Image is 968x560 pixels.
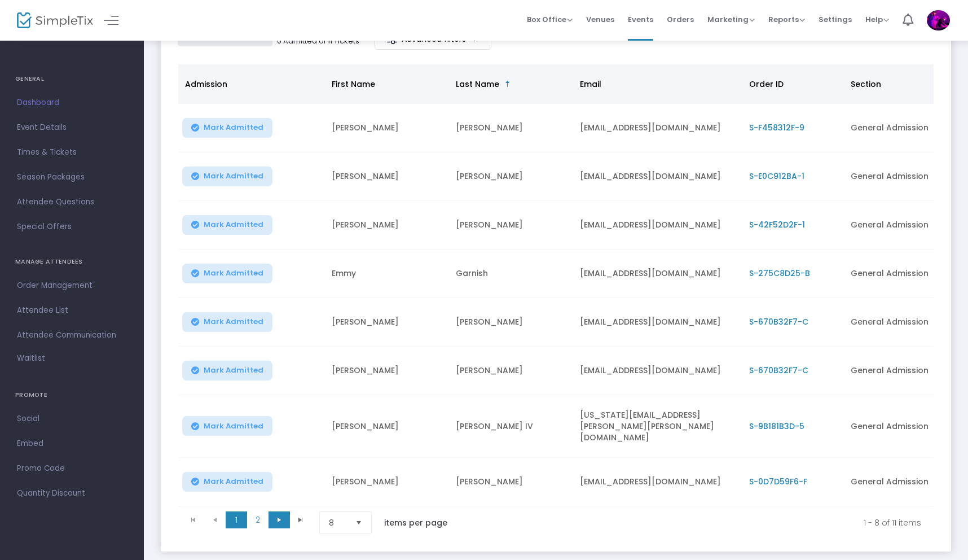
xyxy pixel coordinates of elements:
[844,347,968,395] td: General Admission
[573,458,742,506] td: [EMAIL_ADDRESS][DOMAIN_NAME]
[580,78,601,90] span: Email
[332,78,375,90] span: First Name
[277,36,359,47] p: 0 Admitted of 11 Tickets
[844,250,968,298] td: General Admission
[456,78,499,90] span: Last Name
[325,250,449,298] td: Emmy
[178,64,934,506] div: Data table
[17,328,127,343] span: Attendee Communication
[325,347,449,395] td: [PERSON_NAME]
[182,361,272,380] button: Mark Admitted
[329,517,346,528] span: 8
[182,215,272,235] button: Mark Admitted
[325,395,449,458] td: [PERSON_NAME]
[182,167,272,186] button: Mark Admitted
[503,80,512,89] span: Sortable
[17,436,127,451] span: Embed
[182,118,272,138] button: Mark Admitted
[325,298,449,347] td: [PERSON_NAME]
[226,511,247,528] span: Page 1
[749,316,808,327] span: S-670B32F7-C
[749,219,805,230] span: S-42F52D2F-1
[573,347,742,395] td: [EMAIL_ADDRESS][DOMAIN_NAME]
[851,78,881,90] span: Section
[17,412,127,426] span: Social
[290,511,311,528] span: Go to the last page
[749,170,804,182] span: S-E0C912BA-1
[449,201,573,250] td: [PERSON_NAME]
[844,395,968,458] td: General Admission
[204,172,263,181] span: Mark Admitted
[17,220,127,234] span: Special Offers
[17,486,127,501] span: Quantity Discount
[471,511,921,534] kendo-pager-info: 1 - 8 of 11 items
[17,353,45,364] span: Waitlist
[844,152,968,201] td: General Admission
[449,395,573,458] td: [PERSON_NAME] IV
[707,14,755,25] span: Marketing
[15,251,129,273] h4: MANAGE ATTENDEES
[204,422,263,431] span: Mark Admitted
[573,201,742,250] td: [EMAIL_ADDRESS][DOMAIN_NAME]
[449,250,573,298] td: Garnish
[573,104,742,152] td: [EMAIL_ADDRESS][DOMAIN_NAME]
[573,298,742,347] td: [EMAIL_ADDRESS][DOMAIN_NAME]
[749,268,810,279] span: S-275C8D25-B
[17,461,127,476] span: Promo Code
[204,123,263,132] span: Mark Admitted
[527,14,573,25] span: Box Office
[573,395,742,458] td: [US_STATE][EMAIL_ADDRESS][PERSON_NAME][PERSON_NAME][DOMAIN_NAME]
[182,416,272,436] button: Mark Admitted
[749,365,808,376] span: S-670B32F7-C
[749,421,804,432] span: S-9B181B3D-5
[275,515,284,524] span: Go to the next page
[247,511,269,528] span: Page 2
[269,511,290,528] span: Go to the next page
[449,458,573,506] td: [PERSON_NAME]
[325,458,449,506] td: [PERSON_NAME]
[182,312,272,332] button: Mark Admitted
[819,5,852,34] span: Settings
[351,512,367,533] button: Select
[449,152,573,201] td: [PERSON_NAME]
[325,152,449,201] td: [PERSON_NAME]
[204,269,263,278] span: Mark Admitted
[865,14,889,25] span: Help
[182,472,272,492] button: Mark Admitted
[182,264,272,283] button: Mark Admitted
[17,170,127,185] span: Season Packages
[844,201,968,250] td: General Admission
[667,5,694,34] span: Orders
[573,250,742,298] td: [EMAIL_ADDRESS][DOMAIN_NAME]
[185,78,227,90] span: Admission
[768,14,805,25] span: Reports
[449,298,573,347] td: [PERSON_NAME]
[296,515,305,524] span: Go to the last page
[844,104,968,152] td: General Admission
[17,145,127,160] span: Times & Tickets
[384,517,447,528] label: items per page
[17,303,127,318] span: Attendee List
[449,347,573,395] td: [PERSON_NAME]
[17,278,127,293] span: Order Management
[628,5,653,34] span: Events
[749,476,807,487] span: S-0D7D59F6-F
[15,384,129,406] h4: PROMOTE
[749,78,784,90] span: Order ID
[844,298,968,347] td: General Admission
[17,95,127,110] span: Dashboard
[17,195,127,209] span: Attendee Questions
[586,5,614,34] span: Venues
[204,220,263,229] span: Mark Admitted
[17,120,127,135] span: Event Details
[449,104,573,152] td: [PERSON_NAME]
[204,477,263,486] span: Mark Admitted
[325,201,449,250] td: [PERSON_NAME]
[749,122,804,133] span: S-F458312F-9
[204,366,263,375] span: Mark Admitted
[573,152,742,201] td: [EMAIL_ADDRESS][DOMAIN_NAME]
[204,317,263,326] span: Mark Admitted
[325,104,449,152] td: [PERSON_NAME]
[844,458,968,506] td: General Admission
[15,68,129,90] h4: GENERAL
